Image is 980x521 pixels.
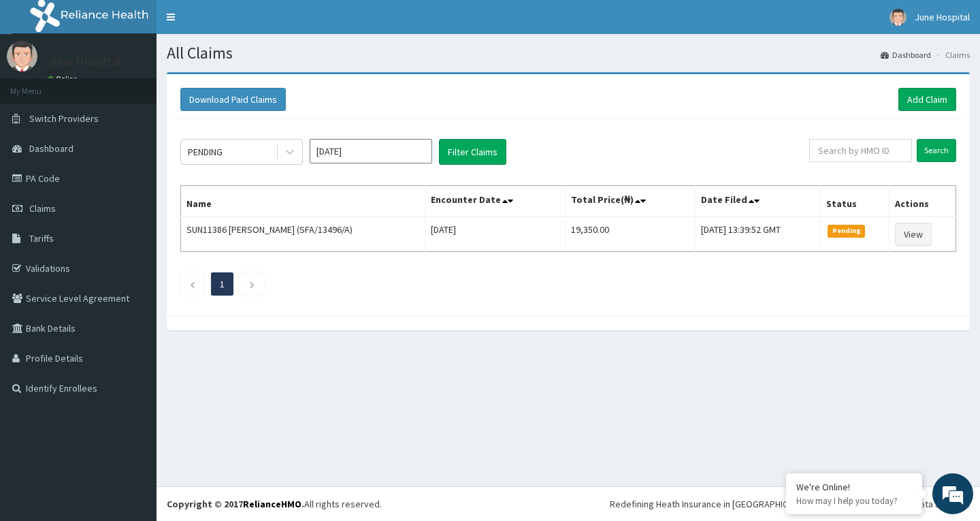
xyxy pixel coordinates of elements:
p: June Hospital [48,55,121,67]
a: Page 1 is your current page [220,278,225,290]
th: Total Price(₦) [565,186,695,217]
button: Filter Claims [439,139,506,165]
footer: All rights reserved. [157,486,980,521]
input: Search by HMO ID [809,139,912,162]
td: SUN11386 [PERSON_NAME] (SFA/13496/A) [181,217,425,252]
a: Next page [249,278,255,290]
span: Switch Providers [29,112,99,125]
div: Redefining Heath Insurance in [GEOGRAPHIC_DATA] using Telemedicine and Data Science! [610,497,970,511]
a: Add Claim [898,88,956,111]
td: [DATE] 13:39:52 GMT [696,217,821,252]
h1: All Claims [167,44,970,62]
a: View [895,223,932,246]
th: Encounter Date [425,186,565,217]
li: Claims [932,49,970,61]
td: [DATE] [425,217,565,252]
input: Search [917,139,956,162]
strong: Copyright © 2017 . [167,498,304,510]
a: Online [48,74,80,84]
span: June Hospital [915,11,970,23]
td: 19,350.00 [565,217,695,252]
img: User Image [7,41,37,72]
a: Dashboard [881,49,931,61]
button: Download Paid Claims [180,88,286,111]
input: Select Month and Year [310,139,432,163]
span: Dashboard [29,142,73,155]
a: RelianceHMO [243,498,301,510]
th: Actions [889,186,956,217]
p: How may I help you today? [796,495,912,507]
div: PENDING [188,145,223,159]
img: User Image [889,9,906,26]
div: We're Online! [796,481,912,493]
a: Previous page [189,278,195,290]
th: Status [821,186,889,217]
th: Date Filed [696,186,821,217]
span: Tariffs [29,232,54,244]
span: Claims [29,202,56,215]
span: Pending [828,225,865,237]
th: Name [181,186,425,217]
